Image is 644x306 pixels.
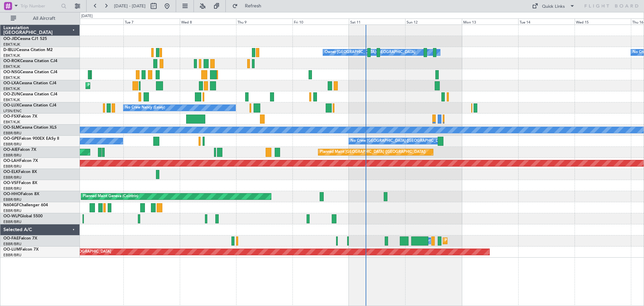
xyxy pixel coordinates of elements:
div: Planned Maint Geneva (Cointrin) [83,191,138,202]
div: No Crew [GEOGRAPHIC_DATA] ([GEOGRAPHIC_DATA] National) [351,136,463,146]
span: OO-HHO [3,192,21,196]
a: D-IBLUCessna Citation M2 [3,48,53,52]
div: No Crew Nancy (Essey) [125,103,165,113]
div: Tue 7 [123,18,180,25]
div: Planned Maint [GEOGRAPHIC_DATA] ([GEOGRAPHIC_DATA]) [320,147,426,157]
a: EBKT/KJK [3,53,20,58]
span: OO-LUX [3,103,19,107]
a: OO-ELKFalcon 8X [3,170,37,174]
a: OO-ROKCessna Citation CJ4 [3,59,57,63]
div: Owner [GEOGRAPHIC_DATA]-[GEOGRAPHIC_DATA] [325,47,415,57]
a: EBBR/BRU [3,131,21,136]
a: OO-ZUNCessna Citation CJ4 [3,92,57,96]
a: EBBR/BRU [3,175,21,180]
button: Quick Links [529,1,578,11]
div: Mon 6 [67,18,123,25]
a: EBBR/BRU [3,253,21,258]
span: OO-GPE [3,137,19,141]
div: Tue 14 [518,18,575,25]
a: OO-SLMCessna Citation XLS [3,126,57,130]
div: Fri 10 [292,18,349,25]
span: OO-ROK [3,59,20,63]
div: Mon 13 [462,18,518,25]
div: Quick Links [542,3,565,10]
a: OO-AIEFalcon 7X [3,148,36,152]
span: [DATE] - [DATE] [114,3,146,9]
div: Sun 12 [405,18,462,25]
a: EBBR/BRU [3,208,21,213]
a: EBBR/BRU [3,164,21,169]
a: EBKT/KJK [3,86,20,91]
span: OO-LUM [3,248,20,252]
a: OO-HHOFalcon 8X [3,192,39,196]
div: AOG Maint [GEOGRAPHIC_DATA] [52,247,111,257]
button: Refresh [229,1,269,11]
a: EBBR/BRU [3,153,21,158]
div: [DATE] [81,13,93,19]
a: EBBR/BRU [3,197,21,202]
a: EBBR/BRU [3,219,21,224]
a: EBKT/KJK [3,42,20,47]
div: Wed 15 [575,18,631,25]
a: EBKT/KJK [3,97,20,102]
a: OO-LUMFalcon 7X [3,248,39,252]
div: Planned Maint Kortrijk-[GEOGRAPHIC_DATA] [88,81,166,91]
div: Wed 8 [180,18,236,25]
span: Refresh [239,4,267,8]
span: OO-AIE [3,148,18,152]
span: OO-SLM [3,126,19,130]
a: LFSN/ENC [3,108,22,114]
span: OO-ELK [3,170,18,174]
a: EBKT/KJK [3,120,20,125]
div: Thu 9 [236,18,292,25]
span: D-IBLU [3,48,16,52]
span: OO-WLP [3,214,20,218]
a: OO-WLPGlobal 5500 [3,214,43,218]
a: OO-LAHFalcon 7X [3,159,38,163]
span: OO-NSG [3,70,20,74]
a: OO-LUXCessna Citation CJ4 [3,103,56,107]
a: EBKT/KJK [3,64,20,69]
a: OO-LXACessna Citation CJ4 [3,81,56,85]
button: All Aircraft [7,13,73,24]
span: OO-ZUN [3,92,20,96]
a: OO-VSFFalcon 8X [3,181,37,185]
span: OO-JID [3,37,17,41]
a: N604GFChallenger 604 [3,203,48,207]
span: OO-LXA [3,81,19,85]
span: OO-FSX [3,115,19,119]
div: Sat 11 [349,18,405,25]
a: OO-GPEFalcon 900EX EASy II [3,137,59,141]
a: OO-JIDCessna CJ1 525 [3,37,47,41]
input: Trip Number [20,1,59,11]
span: OO-LAH [3,159,19,163]
a: EBKT/KJK [3,75,20,80]
div: Planned Maint Melsbroek Air Base [445,236,503,246]
a: OO-FAEFalcon 7X [3,236,37,241]
a: EBBR/BRU [3,242,21,247]
span: N604GF [3,203,19,207]
span: All Aircraft [17,16,71,21]
span: OO-FAE [3,236,19,241]
a: OO-NSGCessna Citation CJ4 [3,70,57,74]
span: OO-VSF [3,181,19,185]
a: EBBR/BRU [3,186,21,191]
a: EBBR/BRU [3,142,21,147]
a: OO-FSXFalcon 7X [3,115,37,119]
